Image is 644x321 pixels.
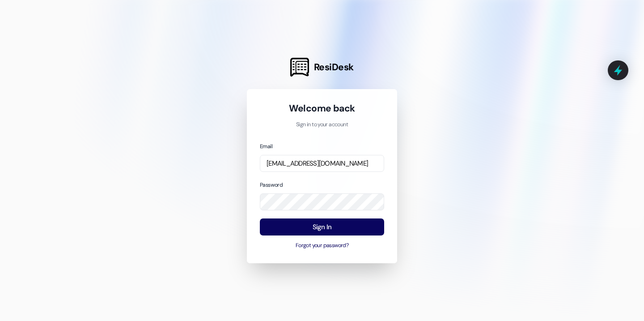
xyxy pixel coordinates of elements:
input: name@example.com [260,155,384,172]
label: Email [260,143,272,150]
img: ResiDesk Logo [290,58,309,77]
h1: Welcome back [260,102,384,115]
p: Sign in to your account [260,121,384,129]
label: Password [260,181,283,188]
button: Forgot your password? [260,242,384,250]
span: ResiDesk [314,61,354,73]
button: Sign In [260,218,384,236]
